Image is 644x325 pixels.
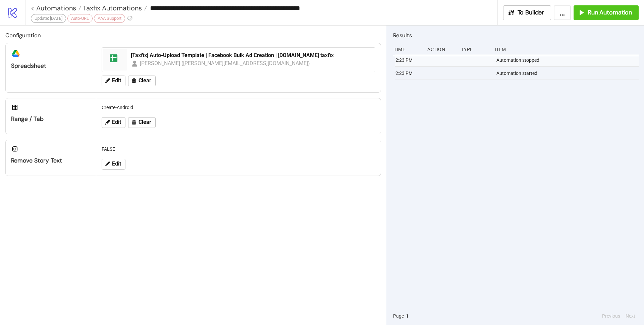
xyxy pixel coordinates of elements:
[112,119,121,125] span: Edit
[395,54,424,66] div: 2:23 PM
[404,312,411,320] button: 1
[588,9,632,16] span: Run Automation
[574,5,639,20] button: Run Automation
[140,59,310,67] div: [PERSON_NAME] ([PERSON_NAME][EMAIL_ADDRESS][DOMAIN_NAME])
[518,9,544,16] span: To Builder
[461,43,489,56] div: Type
[503,5,551,20] button: To Builder
[554,5,571,20] button: ...
[494,43,639,56] div: Item
[393,31,639,40] h2: Results
[395,67,424,80] div: 2:23 PM
[128,76,156,86] button: Clear
[393,312,404,320] span: Page
[31,5,81,11] a: < Automations
[600,312,622,320] button: Previous
[67,14,93,23] div: Auto-URL
[131,52,371,59] div: [Taxfix] Auto-Upload Template | Facebook Bulk Ad Creation | [DOMAIN_NAME] taxfix
[94,14,125,23] div: AAA Support
[128,117,156,128] button: Clear
[139,78,151,84] span: Clear
[624,312,637,320] button: Next
[11,157,91,165] div: Remove Story Text
[496,67,640,80] div: Automation started
[11,115,91,123] div: Range / Tab
[139,119,151,125] span: Clear
[102,76,125,86] button: Edit
[99,143,378,155] div: FALSE
[5,31,381,40] h2: Configuration
[393,43,422,56] div: Time
[31,14,66,23] div: Update: [DATE]
[102,159,125,170] button: Edit
[427,43,455,56] div: Action
[496,54,640,66] div: Automation stopped
[11,62,91,70] div: Spreadsheet
[112,161,121,167] span: Edit
[99,101,378,114] div: Create-Android
[81,5,147,11] a: Taxfix Automations
[102,117,125,128] button: Edit
[112,78,121,84] span: Edit
[81,4,142,12] span: Taxfix Automations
